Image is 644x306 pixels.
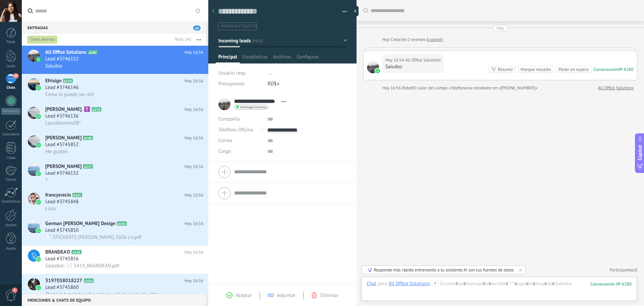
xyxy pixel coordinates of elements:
div: Cargo [218,146,262,157]
div: Marque resuelto [521,66,551,73]
span: Usuario resp. [218,70,246,76]
a: avataricon[PERSON_NAME]A277Hoy 16:56Lead #3746132? [22,160,208,188]
div: Correo [1,178,21,182]
span: Cómo le puedo ser útil [45,91,94,98]
div: Chats [1,86,21,90]
span: 69 [193,26,201,31]
div: Creación: [382,36,443,43]
div: Leads [1,64,21,69]
span: Lead #3745856 [45,256,78,262]
div: Saludos [385,63,441,70]
div: Hoy 16:54 [385,57,405,63]
span: A101 [72,193,82,197]
span: Hoy 16:56 [184,220,203,227]
span: El valor del campo «Teléfono» [413,85,469,91]
span: Hoy 16:56 [184,106,203,113]
div: Total: 141 [172,36,192,43]
div: Ocultar [352,6,359,16]
div: WhatsApp [1,108,20,115]
span: Presupuesto [218,81,245,87]
span: All Office Solutions [367,61,379,73]
img: icon [36,257,41,262]
a: avatariconfrancysrecioA101Hoy 16:56Lead #3745848Listo [22,188,208,217]
span: A277 [83,164,93,169]
img: icon [36,57,41,62]
span: A280 [88,50,98,54]
span: Robot [402,85,413,91]
div: Hoy [497,25,504,31]
span: Correo [218,137,232,144]
span: LauraKommo08* [45,120,81,126]
span: Adjuntar [277,292,296,299]
span: Lead #3746136 [45,113,78,120]
span: Hoy 16:56 [184,249,203,256]
span: German [PERSON_NAME] Design [45,220,116,227]
span: Lead #3745860 [45,284,78,291]
span: [PERSON_NAME] [45,163,82,170]
span: 0 [635,267,637,273]
div: All Office Solutions [388,280,430,287]
div: Hoy [382,36,391,43]
div: Ayuda [1,247,21,251]
div: Poner en espera [558,66,588,73]
span: A100 [83,136,93,140]
button: Teléfono Oficina [218,125,253,135]
a: avataricon[PERSON_NAME]A100Hoy 16:56Lead #3745852Me gustan [22,131,208,160]
img: waba.svg [375,69,380,73]
img: icon [36,86,41,90]
div: Ajustes [1,223,21,227]
span: Hoy 16:56 [184,163,203,170]
div: Conversación [594,67,618,72]
div: Estadísticas [1,200,21,204]
span: Lead #3745850 [45,227,78,234]
span: Teléfono Oficina [218,127,253,133]
span: Thanks! A member of our team will be in touch with you shortly 👇 [45,291,166,298]
img: icon [36,286,41,290]
span: Aceptar [236,292,252,299]
span: Listo [45,206,56,212]
div: Panel [1,40,21,44]
span: Configurar [297,54,319,63]
span: : [430,280,431,287]
span: Lead #3746146 [45,84,78,91]
span: Archivos [273,54,291,63]
div: Responde más rápido entrenando a tu asistente AI con tus fuentes de datos [374,267,514,273]
div: Entradas [22,21,206,34]
a: Participantes:0 [610,267,637,273]
div: Menciones & Chats de equipo [22,294,206,306]
span: 2 eventos [408,36,425,43]
span: Efrisign [45,78,62,84]
div: Chats abiertos [28,36,57,44]
div: Listas [1,156,21,160]
span: Cargo [218,149,231,154]
div: Presupuesto [218,79,263,89]
button: Correo [218,135,232,146]
span: Estadísticas [243,54,268,63]
a: avataricon[PERSON_NAME]. ✝️A278Hoy 16:56Lead #3746136LauraKommo08* [22,103,208,131]
div: Compañía [218,114,262,125]
span: se establece en «[PHONE_NUMBER]» [469,85,538,91]
span: Hoy 16:56 [184,277,203,284]
span: Salesbot: 📄 5414_BRANDEAO.pdf [45,263,119,269]
span: ... [268,70,272,76]
span: A103 [71,250,81,254]
span: [PERSON_NAME]. ✝️ [45,106,90,113]
span: Lead #3746132 [45,170,78,177]
img: icon [36,114,41,119]
img: icon [36,143,41,147]
img: icon [36,200,41,205]
span: Lead #3745848 [45,199,78,205]
span: ? [45,177,48,183]
div: Hoy 16:56 [382,85,402,91]
img: icon [36,171,41,176]
span: A278 [92,107,101,112]
span: francysrecio [45,192,71,199]
span: [PERSON_NAME] [45,135,82,141]
span: A104 [84,278,94,283]
a: All Office Solutions [598,85,634,91]
span: #agregar etiquetas [221,24,257,29]
span: Hoy 16:56 [184,192,203,199]
a: avatariconEfrisignA279Hoy 16:56Lead #3746146Cómo le puedo ser útil [22,74,208,102]
span: Hoy 16:56 [184,49,203,56]
div: Usuario resp. [218,68,263,79]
